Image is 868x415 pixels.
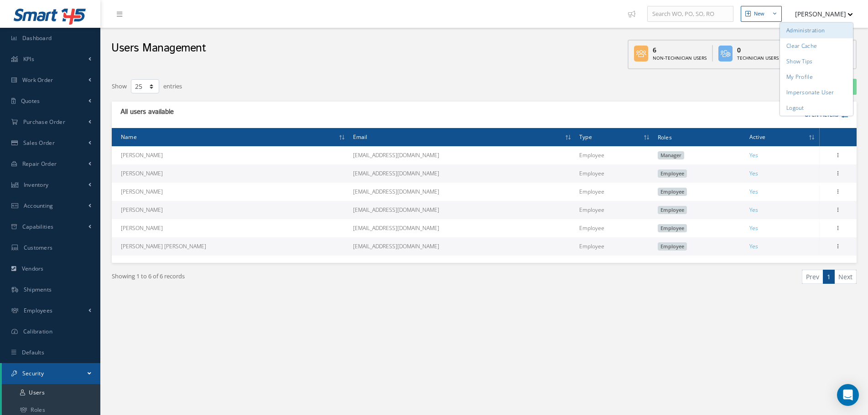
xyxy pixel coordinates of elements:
td: [EMAIL_ADDRESS][DOMAIN_NAME] [349,146,576,164]
td: [PERSON_NAME] [112,164,349,183]
input: Search WO, PO, SO, RO [647,6,733,22]
div: New [754,10,764,18]
div: Non-Technician Users [653,55,707,61]
td: [EMAIL_ADDRESS][DOMAIN_NAME] [349,183,576,201]
span: Employee [658,169,687,178]
div: All users available [118,108,301,117]
span: Employee [658,242,687,251]
td: [EMAIL_ADDRESS][DOMAIN_NAME] [349,237,576,256]
span: Repair Order [22,160,57,168]
td: [PERSON_NAME] [112,201,349,219]
a: 1 [823,270,835,284]
span: Customers [24,244,53,251]
span: Manager [658,151,684,159]
td: Employee [576,201,654,219]
span: Vendors [22,265,44,272]
span: Defaults [22,348,44,356]
span: Security [22,369,44,377]
div: Showing 1 to 6 of 6 records [105,270,484,291]
label: entries [163,78,182,91]
td: Employee [576,219,654,237]
span: Yes [749,188,758,195]
td: [PERSON_NAME] [112,146,349,164]
td: Employee [576,183,654,201]
div: 0 [737,45,779,55]
span: Name [121,132,137,141]
span: Type [579,132,592,141]
a: Administration [780,23,853,38]
td: Employee [576,237,654,256]
label: Show [112,78,127,91]
td: [EMAIL_ADDRESS][DOMAIN_NAME] [349,219,576,237]
span: Employee [658,206,687,214]
span: Roles [658,133,672,141]
span: KPIs [23,55,34,63]
span: Work Order [22,76,53,84]
a: My Profile [780,69,853,85]
span: Employees [24,307,53,314]
span: Accounting [24,202,53,210]
span: Inventory [24,181,49,189]
span: Employee [658,188,687,196]
a: Users [2,384,100,401]
span: Yes [749,224,758,232]
td: [PERSON_NAME] [112,219,349,237]
td: Employee [576,164,654,183]
span: Sales Order [23,139,55,147]
span: Yes [749,206,758,214]
a: Impersonate User [780,85,853,100]
span: Yes [749,169,758,177]
h2: Users Management [111,41,206,55]
span: Purchase Order [23,118,65,126]
button: [PERSON_NAME] [786,5,853,23]
span: Employee [658,224,687,232]
span: Yes [749,242,758,250]
td: [PERSON_NAME] [112,183,349,201]
div: Open Intercom Messenger [837,384,859,406]
button: New [741,6,782,22]
a: Logout [780,100,853,116]
td: [PERSON_NAME] [PERSON_NAME] [112,237,349,256]
span: Shipments [24,286,52,293]
td: [EMAIL_ADDRESS][DOMAIN_NAME] [349,201,576,219]
td: [EMAIL_ADDRESS][DOMAIN_NAME] [349,164,576,183]
span: Dashboard [22,34,52,42]
span: Calibration [23,328,52,335]
span: Yes [749,151,758,159]
a: Clear Cache [780,38,853,54]
a: Show Tips [780,54,853,69]
span: Email [353,132,368,141]
span: Quotes [21,97,40,105]
div: Technician Users [737,55,779,61]
a: Security [2,363,100,384]
span: Capabilities [22,223,54,231]
div: 6 [653,45,707,55]
span: Active [749,132,765,141]
td: Employee [576,146,654,164]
